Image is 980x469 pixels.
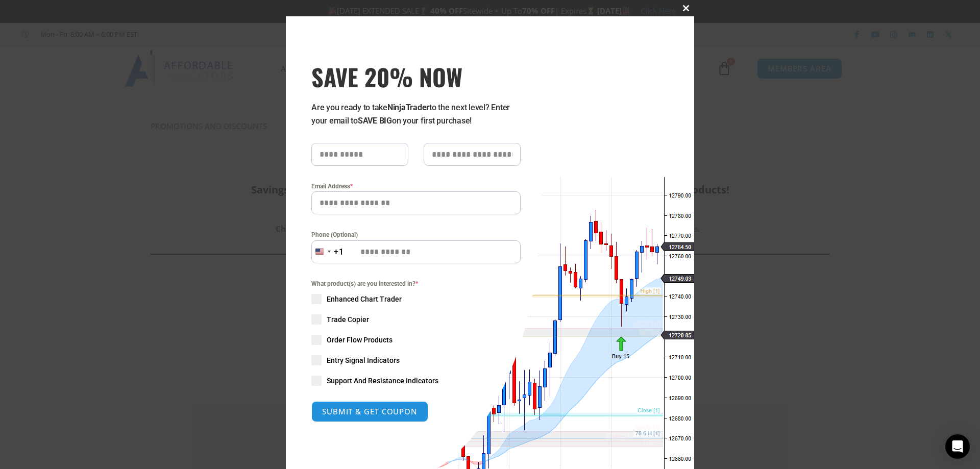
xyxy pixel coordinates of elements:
button: SUBMIT & GET COUPON [311,401,428,422]
div: +1 [334,245,344,259]
span: What product(s) are you interested in? [311,279,521,289]
span: Order Flow Products [327,335,393,345]
button: Selected country [311,240,344,263]
label: Enhanced Chart Trader [311,294,521,304]
div: Open Intercom Messenger [945,434,970,459]
label: Phone (Optional) [311,230,521,240]
span: Support And Resistance Indicators [327,376,438,386]
label: Order Flow Products [311,335,521,345]
span: Entry Signal Indicators [327,355,400,365]
strong: SAVE BIG [358,116,392,126]
span: Trade Copier [327,314,369,325]
span: Enhanced Chart Trader [327,294,402,304]
label: Support And Resistance Indicators [311,376,521,386]
label: Trade Copier [311,314,521,325]
span: SAVE 20% NOW [311,62,521,91]
label: Email Address [311,181,521,191]
p: Are you ready to take to the next level? Enter your email to on your first purchase! [311,101,521,128]
label: Entry Signal Indicators [311,355,521,365]
strong: NinjaTrader [387,103,429,112]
